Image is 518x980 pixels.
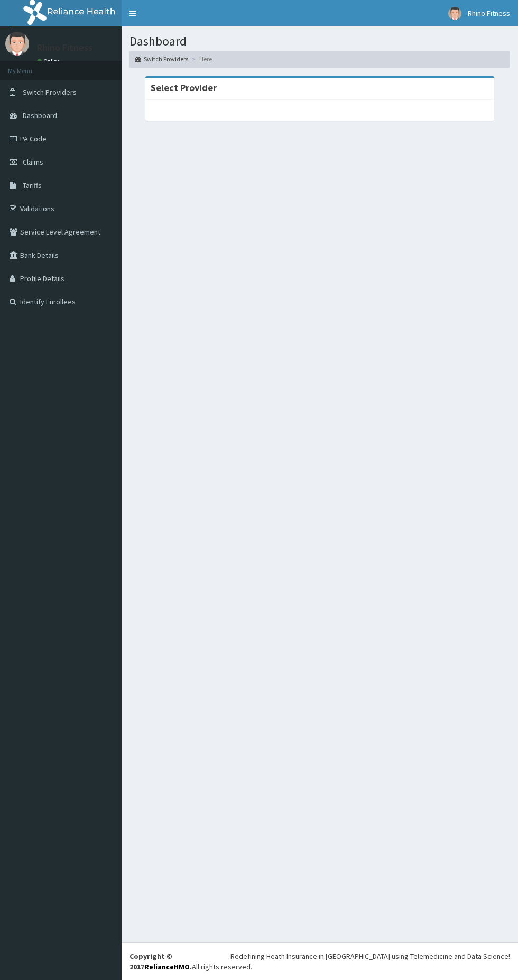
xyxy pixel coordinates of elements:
[151,82,217,94] strong: Select Provider
[468,8,510,18] span: Rhino Fitness
[144,962,190,972] a: RelianceHMO
[37,43,92,52] p: Rhino Fitness
[23,111,57,120] span: Dashboard
[135,55,188,64] a: Switch Providers
[189,55,212,64] li: Here
[23,87,77,97] span: Switch Providers
[5,32,29,56] img: User Image
[448,7,461,20] img: User Image
[23,181,42,190] span: Tariffs
[129,34,510,48] h1: Dashboard
[129,951,192,972] strong: Copyright © 2017 .
[230,951,510,961] div: Redefining Heath Insurance in [GEOGRAPHIC_DATA] using Telemedicine and Data Science!
[37,58,62,65] a: Online
[23,157,43,167] span: Claims
[122,942,518,980] footer: All rights reserved.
